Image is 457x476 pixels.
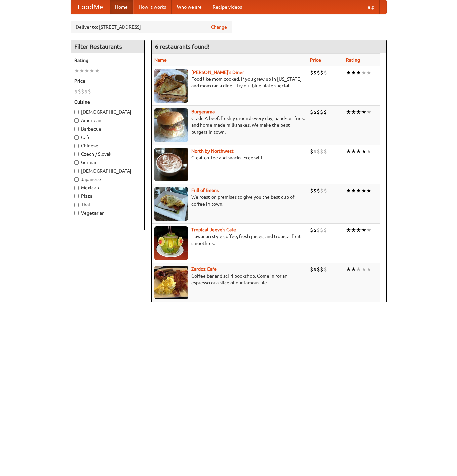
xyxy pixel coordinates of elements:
[74,184,141,191] label: Mexican
[361,187,366,194] li: ★
[110,0,133,14] a: Home
[74,176,141,183] label: Japanese
[313,266,317,273] li: $
[313,69,317,76] li: $
[154,226,188,260] img: jeeves.jpg
[71,40,144,53] h4: Filter Restaurants
[74,159,141,166] label: German
[351,226,356,234] li: ★
[88,88,91,95] li: $
[346,187,351,194] li: ★
[71,0,110,14] a: FoodMe
[74,193,141,199] label: Pizza
[74,67,79,74] li: ★
[351,187,356,194] li: ★
[89,67,94,74] li: ★
[323,187,327,194] li: $
[366,148,371,155] li: ★
[346,266,351,273] li: ★
[154,266,188,299] img: zardoz.jpg
[74,142,141,149] label: Chinese
[320,148,323,155] li: $
[346,226,351,234] li: ★
[361,226,366,234] li: ★
[346,69,351,76] li: ★
[191,148,234,154] b: North by Northwest
[191,70,244,75] b: [PERSON_NAME]'s Diner
[154,194,305,207] p: We roast on premises to give you the best cup of coffee in town.
[74,127,79,131] input: Barbecue
[366,266,371,273] li: ★
[74,57,141,64] h5: Rating
[313,108,317,116] li: $
[191,227,236,232] a: Tropical Jeeve's Cafe
[74,152,79,156] input: Czech / Slovak
[310,226,313,234] li: $
[313,148,317,155] li: $
[74,210,141,216] label: Vegetarian
[310,187,313,194] li: $
[78,88,81,95] li: $
[71,21,232,33] div: Deliver to: [STREET_ADDRESS]
[323,148,327,155] li: $
[207,0,247,14] a: Recipe videos
[74,186,79,190] input: Mexican
[74,169,79,173] input: [DEMOGRAPHIC_DATA]
[317,148,320,155] li: $
[359,0,380,14] a: Help
[74,118,79,123] input: American
[154,76,305,89] p: Food like mom cooked, if you grew up in [US_STATE] and mom ran a diner. Try our blue plate special!
[356,148,361,155] li: ★
[191,109,215,114] a: Burgerama
[366,69,371,76] li: ★
[74,88,78,95] li: $
[74,203,79,207] input: Thai
[154,115,305,135] p: Grade A beef, freshly ground every day, hand-cut fries, and home-made milkshakes. We make the bes...
[74,151,141,157] label: Czech / Slovak
[310,57,321,63] a: Price
[346,57,360,63] a: Rating
[317,226,320,234] li: $
[317,266,320,273] li: $
[74,160,79,165] input: German
[317,108,320,116] li: $
[323,226,327,234] li: $
[74,168,141,174] label: [DEMOGRAPHIC_DATA]
[317,69,320,76] li: $
[323,266,327,273] li: $
[74,110,79,114] input: [DEMOGRAPHIC_DATA]
[133,0,172,14] a: How it works
[154,272,305,286] p: Coffee bar and sci-fi bookshop. Come in for an espresso or a slice of our famous pie.
[155,43,210,50] ng-pluralize: 6 restaurants found!
[79,67,84,74] li: ★
[320,266,323,273] li: $
[154,154,305,161] p: Great coffee and snacks. Free wifi.
[74,78,141,84] h5: Price
[320,69,323,76] li: $
[366,108,371,116] li: ★
[154,108,188,142] img: burgerama.jpg
[74,117,141,124] label: American
[310,69,313,76] li: $
[191,188,219,193] a: Full of Beans
[84,67,89,74] li: ★
[154,57,167,63] a: Name
[211,24,227,30] a: Change
[361,69,366,76] li: ★
[356,108,361,116] li: ★
[310,148,313,155] li: $
[310,108,313,116] li: $
[317,187,320,194] li: $
[320,187,323,194] li: $
[361,108,366,116] li: ★
[346,108,351,116] li: ★
[74,125,141,132] label: Barbecue
[346,148,351,155] li: ★
[356,187,361,194] li: ★
[154,69,188,103] img: sallys.jpg
[154,233,305,247] p: Hawaiian style coffee, fresh juices, and tropical fruit smoothies.
[356,69,361,76] li: ★
[191,266,217,272] b: Zardoz Cafe
[172,0,207,14] a: Who we are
